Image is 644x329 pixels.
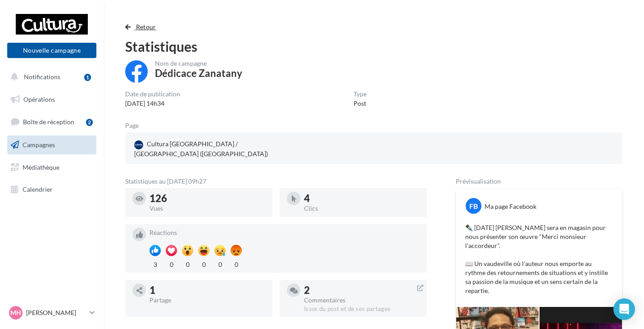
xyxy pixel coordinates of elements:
[150,285,265,295] div: 1
[23,185,53,193] span: Calendrier
[125,40,622,53] div: Statistiques
[198,258,209,269] div: 0
[166,258,177,269] div: 0
[23,118,74,126] span: Boîte de réception
[125,178,427,185] div: Statistiques au [DATE] 09h27
[150,230,420,236] div: Réactions
[456,178,622,185] div: Prévisualisation
[214,258,226,269] div: 0
[24,73,60,81] span: Notifications
[7,304,96,321] a: MH [PERSON_NAME]
[132,138,293,160] a: Cultura [GEOGRAPHIC_DATA] / [GEOGRAPHIC_DATA] ([GEOGRAPHIC_DATA])
[150,258,161,269] div: 3
[485,202,536,211] div: Ma page Facebook
[354,99,367,108] div: Post
[465,223,613,295] p: ✒️ [DATE] [PERSON_NAME] sera en magasin pour nous présenter son œuvre "Merci monsieur l'accordeur...
[10,308,21,317] span: MH
[466,198,481,214] div: FB
[136,23,156,31] span: Retour
[125,91,180,97] div: Date de publication
[613,298,635,320] div: Open Intercom Messenger
[26,308,86,317] p: [PERSON_NAME]
[354,91,367,97] div: Type
[150,194,265,203] div: 126
[23,141,55,149] span: Campagnes
[150,297,265,303] div: Partage
[304,205,420,212] div: Clics
[182,258,193,269] div: 0
[304,285,420,295] div: 2
[5,135,98,154] a: Campagnes
[23,95,55,103] span: Opérations
[5,158,98,177] a: Médiathèque
[125,122,146,129] div: Page
[304,297,420,303] div: Commentaires
[5,112,98,131] a: Boîte de réception2
[150,205,265,212] div: Vues
[155,60,242,67] div: Nom de campagne
[125,99,180,108] div: [DATE] 14h34
[84,74,91,81] div: 1
[5,180,98,199] a: Calendrier
[7,43,96,58] button: Nouvelle campagne
[5,68,95,86] button: Notifications 1
[155,68,242,78] div: Dédicace Zanatany
[231,258,242,269] div: 0
[125,22,160,32] button: Retour
[5,90,98,109] a: Opérations
[86,119,93,126] div: 2
[23,163,59,171] span: Médiathèque
[304,305,420,313] div: Issus du post et de ses partages
[304,194,420,203] div: 4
